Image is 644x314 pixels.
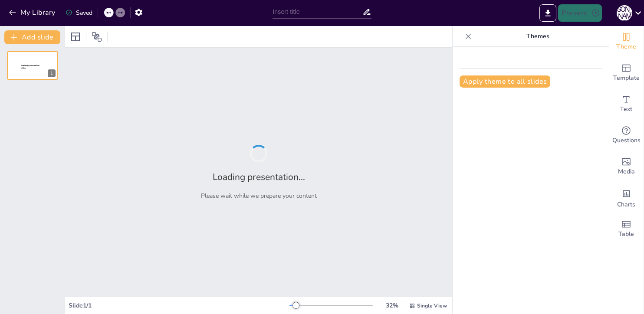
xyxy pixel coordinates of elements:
button: Present [558,4,601,22]
span: Text [620,105,632,114]
div: Change the overall theme [609,26,644,57]
div: Add a table [609,213,644,245]
p: Themes [475,26,600,47]
button: [PERSON_NAME] [617,4,632,22]
button: Export to PowerPoint [539,4,556,22]
div: Add ready made slides [609,57,644,88]
span: Position [92,32,102,42]
div: 1 [7,51,58,80]
span: Single View [417,302,447,309]
span: Questions [612,136,641,145]
div: Add text boxes [609,88,644,120]
span: Table [618,229,634,239]
span: Sendsteps presentation editor [21,65,39,69]
div: Saved [66,9,92,17]
div: Add charts and graphs [609,182,644,213]
div: Layout [69,30,82,44]
div: Get real-time input from your audience [609,120,644,151]
div: 32 % [381,301,402,310]
button: Apply theme to all slides [460,75,550,88]
button: My Library [7,6,59,20]
span: Template [613,73,640,83]
div: Add images, graphics, shapes or video [609,151,644,182]
span: Theme [616,42,636,52]
p: Please wait while we prepare your content [201,192,317,200]
button: Add slide [4,30,60,44]
input: Insert title [273,6,362,18]
span: Charts [617,200,635,209]
h2: Loading presentation... [213,171,305,183]
div: Slide 1 / 1 [69,301,289,310]
div: 1 [48,69,56,77]
div: [PERSON_NAME] [617,5,632,21]
span: Media [618,167,635,177]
